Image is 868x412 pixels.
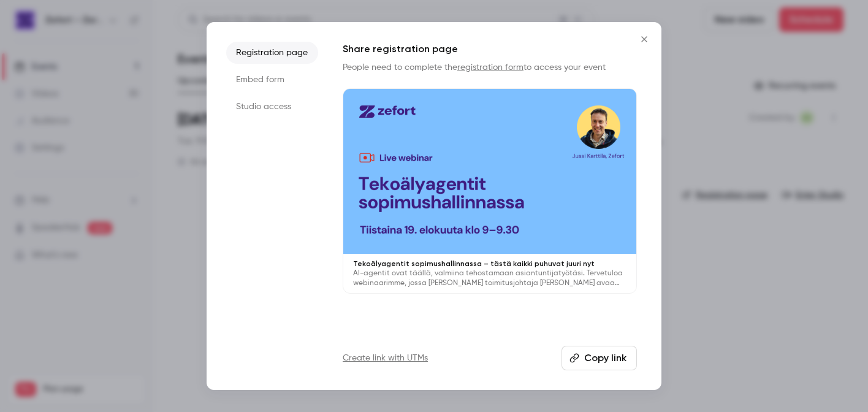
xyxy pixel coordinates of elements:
li: Registration page [226,42,318,64]
button: Close [632,27,657,51]
li: Embed form [226,69,318,91]
a: Create link with UTMs [343,352,428,364]
button: Copy link [562,346,637,370]
li: Studio access [226,96,318,118]
p: Tekoälyagentit sopimushallinnassa – tästä kaikki puhuvat juuri nyt [353,259,626,269]
h1: Share registration page [343,42,637,56]
a: Tekoälyagentit sopimushallinnassa – tästä kaikki puhuvat juuri nytAI-agentit ovat täällä, valmiin... [343,88,637,294]
p: People need to complete the to access your event [343,61,637,74]
p: AI-agentit ovat täällä, valmiina tehostamaan asiantuntijatyötäsi. Tervetuloa webinaarimme, jossa ... [353,269,626,288]
a: registration form [457,63,523,72]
